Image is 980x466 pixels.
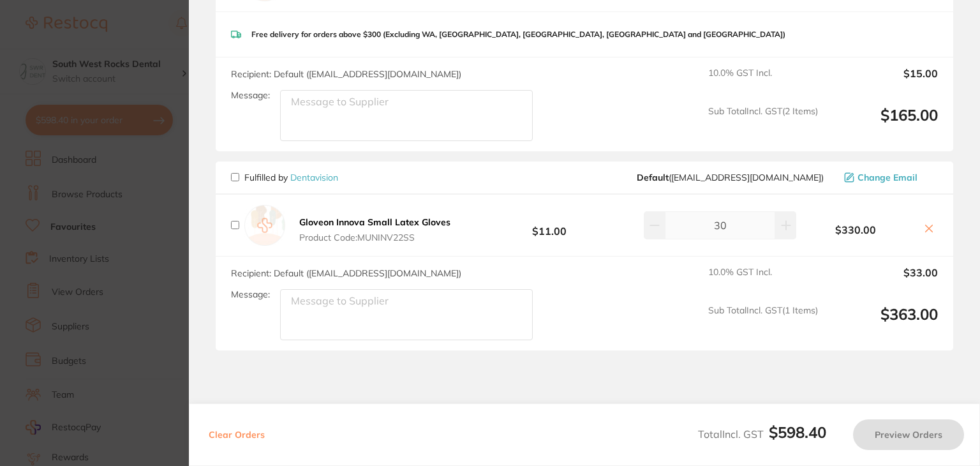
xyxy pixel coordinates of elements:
output: $363.00 [828,305,938,340]
button: Gloveon Innova Small Latex Gloves Product Code:MUNINV22SS [295,216,454,243]
span: Recipient: Default ( [EMAIL_ADDRESS][DOMAIN_NAME] ) [231,68,461,80]
span: 10.0 % GST Incl. [708,267,818,295]
b: Default [637,172,669,183]
output: $15.00 [828,68,938,96]
span: 10.0 % GST Incl. [708,68,818,96]
span: Total Incl. GST [698,428,826,440]
b: $598.40 [769,423,826,442]
b: $11.00 [479,214,620,237]
b: Gloveon Innova Small Latex Gloves [299,216,450,228]
span: Sub Total Incl. GST ( 2 Items) [708,106,818,141]
span: orders@dentavision.com.au [637,172,824,183]
b: $330.00 [796,224,915,236]
button: Change Email [840,172,938,183]
p: Fulfilled by [244,172,338,183]
a: Dentavision [290,172,338,183]
button: Clear Orders [205,419,269,450]
span: Recipient: Default ( [EMAIL_ADDRESS][DOMAIN_NAME] ) [231,267,461,279]
output: $33.00 [828,267,938,295]
span: Sub Total Incl. GST ( 1 Items) [708,305,818,340]
label: Message: [231,90,270,101]
span: Product Code: MUNINV22SS [299,232,450,243]
span: Change Email [857,172,917,183]
output: $165.00 [828,106,938,141]
p: Free delivery for orders above $300 (Excluding WA, [GEOGRAPHIC_DATA], [GEOGRAPHIC_DATA], [GEOGRAP... [251,30,785,39]
label: Message: [231,289,270,300]
button: Preview Orders [853,419,964,450]
img: empty.jpg [244,205,285,246]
